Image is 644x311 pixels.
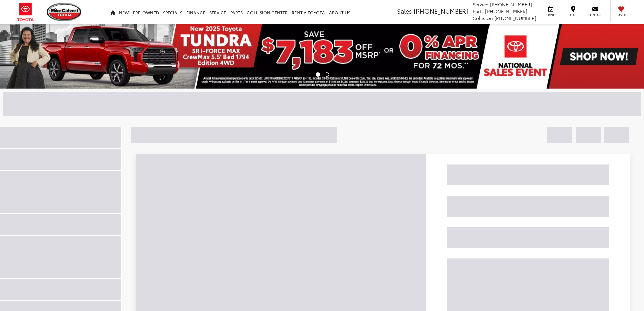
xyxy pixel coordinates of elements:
span: Parts [473,8,484,15]
span: [PHONE_NUMBER] [414,6,468,15]
span: Service [473,1,488,8]
span: Service [543,13,558,17]
span: Contact [588,13,603,17]
span: [PHONE_NUMBER] [485,8,527,15]
span: Collision [473,15,493,21]
span: [PHONE_NUMBER] [494,15,536,21]
img: Mike Calvert Toyota [47,3,82,21]
span: Map [566,13,580,17]
span: Saved [614,13,629,17]
span: Sales [397,6,412,15]
span: [PHONE_NUMBER] [490,1,532,8]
